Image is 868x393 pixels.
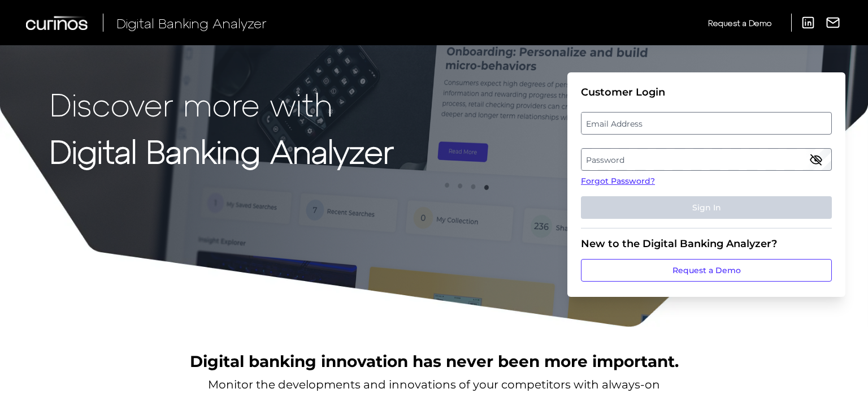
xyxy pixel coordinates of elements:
[581,196,832,219] button: Sign In
[581,149,831,170] label: Password
[50,86,394,122] p: Discover more with
[581,113,831,133] label: Email Address
[708,14,771,32] a: Request a Demo
[581,175,832,187] a: Forgot Password?
[708,18,771,28] span: Request a Demo
[116,15,267,31] span: Digital Banking Analyzer
[50,132,394,170] strong: Digital Banking Analyzer
[581,237,832,250] div: New to the Digital Banking Analyzer?
[190,351,679,372] h2: Digital banking innovation has never been more important.
[26,16,89,30] img: Curinos
[581,86,832,98] div: Customer Login
[581,259,832,282] a: Request a Demo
